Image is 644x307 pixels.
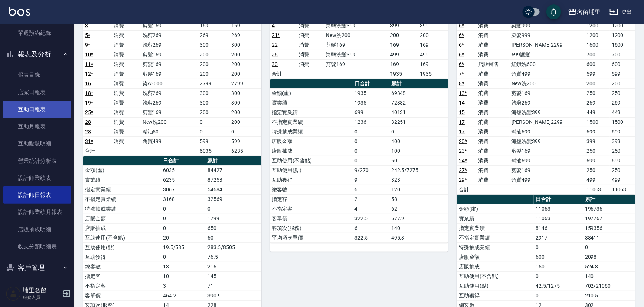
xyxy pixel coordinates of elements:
[270,185,353,194] td: 總客數
[198,136,229,146] td: 599
[270,108,353,117] td: 指定實業績
[83,204,161,214] td: 特殊抽成業績
[141,40,198,50] td: 洗剪269
[3,84,71,101] a: 店家日報表
[476,69,510,79] td: 消費
[112,117,140,127] td: 消費
[85,119,91,125] a: 28
[459,100,465,106] a: 14
[198,59,229,69] td: 200
[229,136,261,146] td: 599
[457,2,635,195] table: a dense table
[112,30,140,40] td: 消費
[161,214,206,223] td: 0
[534,223,583,233] td: 8146
[418,69,448,79] td: 1935
[141,108,198,117] td: 剪髮169
[510,127,585,136] td: 精油699
[577,7,601,17] div: 名留埔里
[83,271,161,281] td: 指定客
[206,262,261,271] td: 216
[510,117,585,127] td: [PERSON_NAME]2299
[585,108,610,117] td: 449
[389,127,448,136] td: 0
[388,59,418,69] td: 169
[141,79,198,88] td: 染A3000
[161,223,206,233] td: 0
[457,185,476,194] td: 合計
[353,214,389,223] td: 322.5
[272,42,278,48] a: 22
[583,233,635,242] td: 38411
[610,69,635,79] td: 599
[161,156,206,166] th: 日合計
[353,108,389,117] td: 699
[534,262,583,271] td: 150
[585,185,610,194] td: 11063
[457,252,534,262] td: 店販金額
[161,242,206,252] td: 19.5/585
[510,59,585,69] td: 紅鑽洗600
[198,98,229,108] td: 300
[610,117,635,127] td: 1500
[198,88,229,98] td: 300
[3,66,71,83] a: 報表目錄
[610,146,635,156] td: 250
[476,40,510,50] td: 消費
[389,165,448,175] td: 242.5/7275
[389,136,448,146] td: 400
[83,185,161,194] td: 指定實業績
[476,98,510,108] td: 消費
[161,175,206,185] td: 6235
[353,136,389,146] td: 0
[3,258,71,277] button: 客戶管理
[297,30,324,40] td: 消費
[270,136,353,146] td: 店販金額
[457,262,534,271] td: 店販抽成
[198,127,229,136] td: 0
[353,204,389,214] td: 4
[610,30,635,40] td: 1200
[476,146,510,156] td: 消費
[610,108,635,117] td: 449
[270,223,353,233] td: 客項次(服務)
[534,252,583,262] td: 600
[198,50,229,59] td: 200
[353,146,389,156] td: 0
[534,204,583,214] td: 11063
[388,30,418,40] td: 200
[510,50,585,59] td: 699護髮
[161,252,206,262] td: 0
[270,233,353,242] td: 平均項次單價
[141,50,198,59] td: 剪髮169
[457,214,534,223] td: 實業績
[3,204,71,221] a: 設計師業績月報表
[229,69,261,79] td: 200
[141,21,198,30] td: 剪髮169
[459,119,465,125] a: 17
[418,21,448,30] td: 399
[83,223,161,233] td: 店販抽成
[583,214,635,223] td: 197767
[585,146,610,156] td: 250
[418,50,448,59] td: 499
[476,175,510,185] td: 消費
[510,21,585,30] td: 染髮999
[510,108,585,117] td: 海鹽洗髮399
[198,146,229,156] td: 6035
[198,40,229,50] td: 300
[270,117,353,127] td: 不指定實業績
[297,40,324,50] td: 消費
[388,21,418,30] td: 399
[112,127,140,136] td: 消費
[229,50,261,59] td: 200
[583,262,635,271] td: 524.8
[510,79,585,88] td: New洗200
[534,214,583,223] td: 11063
[3,152,71,169] a: 營業統計分析表
[610,88,635,98] td: 250
[161,233,206,242] td: 20
[389,175,448,185] td: 323
[83,175,161,185] td: 實業績
[585,50,610,59] td: 700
